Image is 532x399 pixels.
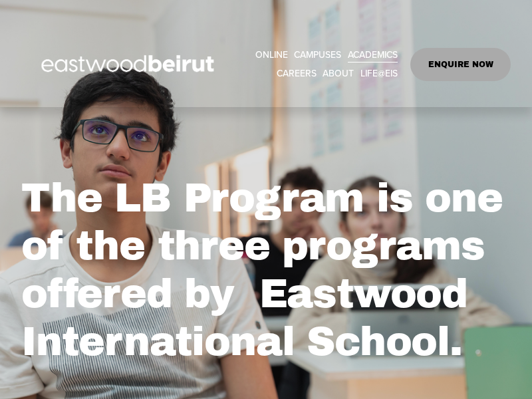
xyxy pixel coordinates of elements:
a: ONLINE [255,46,288,65]
a: folder dropdown [323,65,354,83]
h1: The LB Program is one of the three programs offered by Eastwood International School. [21,174,511,366]
span: ACADEMICS [348,47,398,63]
img: EastwoodIS Global Site [21,31,238,98]
a: folder dropdown [348,46,398,65]
a: folder dropdown [294,46,341,65]
a: ENQUIRE NOW [410,48,511,81]
a: CAREERS [277,65,317,83]
span: CAMPUSES [294,47,341,63]
span: LIFE@EIS [360,65,398,82]
span: ABOUT [323,65,354,82]
a: folder dropdown [360,65,398,83]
